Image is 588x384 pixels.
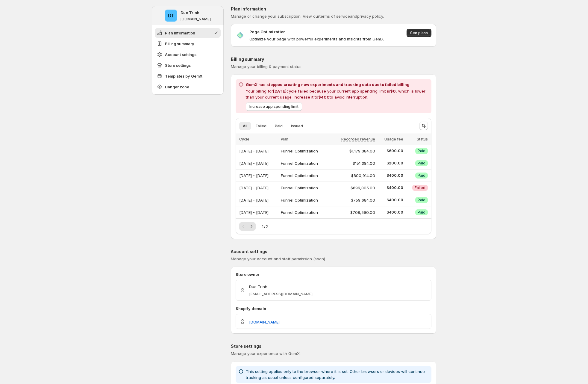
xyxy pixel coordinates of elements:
[181,10,199,16] p: Duc Trinh
[417,137,428,141] span: Status
[165,41,194,47] span: Billing summary
[231,14,384,19] span: Manage or change your subscription. View our and .
[379,161,403,166] span: $200.00
[246,102,302,111] button: Increase app spending limit
[155,71,221,81] button: Templates by GemX
[243,124,247,128] span: All
[165,30,195,36] span: Plan information
[165,62,191,68] span: Store settings
[236,31,245,40] img: Page Optimization
[239,159,277,167] div: [DATE] - [DATE]
[281,159,328,167] div: Funnel Optimization
[281,171,328,180] div: Funnel Optimization
[410,31,428,35] span: See plans
[332,148,375,154] div: $1,179,384.00
[281,147,328,155] div: Funnel Optimization
[291,124,303,128] span: Issued
[165,84,189,90] span: Danger zone
[168,13,174,19] text: DT
[332,160,375,166] div: $151,384.00
[165,73,202,79] span: Templates by GemX
[155,39,221,49] button: Billing summary
[231,343,436,349] p: Store settings
[236,306,431,312] p: Shopify domain
[249,319,280,325] a: [DOMAIN_NAME]
[155,82,221,92] button: Danger zone
[239,171,277,180] div: [DATE] - [DATE]
[341,137,375,142] span: Recorded revenue
[262,223,268,229] span: 1 / 2
[246,369,425,380] span: This setting applies only to the browser where it is set. Other browsers or devices will continue...
[379,149,403,153] span: $600.00
[246,88,429,100] p: Your billing for cycle failed because your current app spending limit is , which is lower than yo...
[165,52,196,58] span: Account settings
[239,147,277,155] div: [DATE] - [DATE]
[379,173,403,178] span: $400.00
[155,61,221,70] button: Store settings
[390,89,396,93] span: $0
[155,28,221,38] button: Plan information
[332,185,375,191] div: $696,805.00
[239,222,256,231] nav: Pagination
[231,6,436,12] p: Plan information
[249,36,384,42] p: Optimize your page with powerful experiments and insights from GemX
[239,137,249,141] span: Cycle
[236,271,431,277] p: Store owner
[239,208,277,217] div: [DATE] - [DATE]
[231,351,301,356] span: Manage your experience with GemX.
[357,14,383,19] a: privacy policy
[231,249,436,255] p: Account settings
[249,291,313,297] p: [EMAIL_ADDRESS][DOMAIN_NAME]
[418,198,425,202] span: Paid
[281,137,288,141] span: Plan
[281,196,328,204] div: Funnel Optimization
[247,222,256,231] button: Next
[319,14,350,19] a: terms of service
[418,173,425,178] span: Paid
[249,104,298,109] span: Increase app spending limit
[249,284,313,290] p: Duc Trinh
[281,184,328,192] div: Funnel Optimization
[418,149,425,153] span: Paid
[181,17,211,22] p: [DOMAIN_NAME]
[231,256,326,261] span: Manage your account and staff permission (soon).
[239,196,277,204] div: [DATE] - [DATE]
[165,10,177,22] span: Duc Trinh
[231,56,436,62] p: Billing summary
[379,185,403,190] span: $400.00
[231,64,301,69] span: Manage your billing & payment status
[246,81,429,87] h2: GemX has stopped creating new experiments and tracking data due to failed billing
[332,197,375,203] div: $759,684.00
[407,29,431,37] button: See plans
[379,210,403,215] span: $400.00
[418,161,425,166] span: Paid
[239,184,277,192] div: [DATE] - [DATE]
[419,122,428,130] button: Sort the results
[332,209,375,215] div: $708,590.00
[155,50,221,59] button: Account settings
[332,173,375,179] div: $800,914.00
[273,89,287,93] span: [DATE]
[415,185,425,190] span: Failed
[275,124,283,128] span: Paid
[249,29,286,35] p: Page Optimization
[418,210,425,215] span: Paid
[281,208,328,217] div: Funnel Optimization
[318,95,330,99] span: $400
[256,124,266,128] span: Failed
[379,198,403,202] span: $400.00
[384,137,403,141] span: Usage fee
